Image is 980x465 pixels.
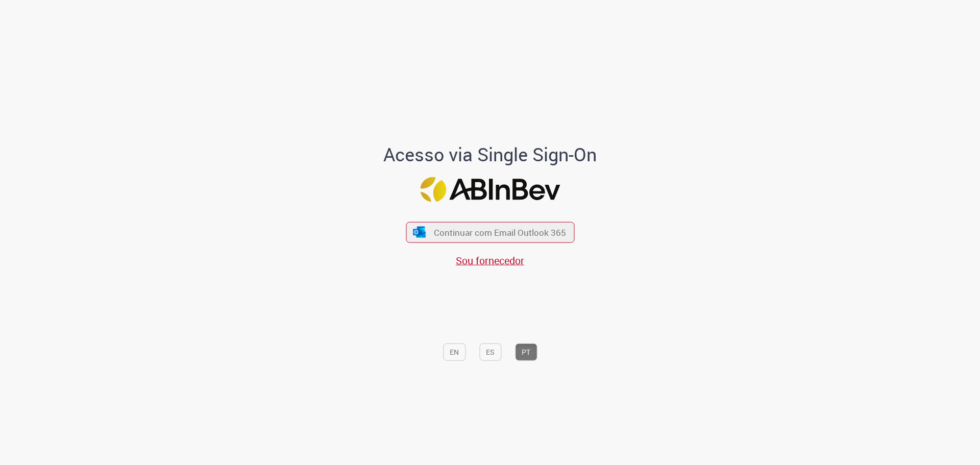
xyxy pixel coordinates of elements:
img: Logo ABInBev [420,177,560,202]
button: ícone Azure/Microsoft 360 Continuar com Email Outlook 365 [406,222,574,242]
img: ícone Azure/Microsoft 360 [412,227,427,237]
span: Continuar com Email Outlook 365 [434,227,566,238]
a: Sou fornecedor [456,254,524,267]
button: EN [443,343,465,360]
h1: Acesso via Single Sign-On [349,144,632,165]
button: PT [515,343,537,360]
button: ES [479,343,501,360]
